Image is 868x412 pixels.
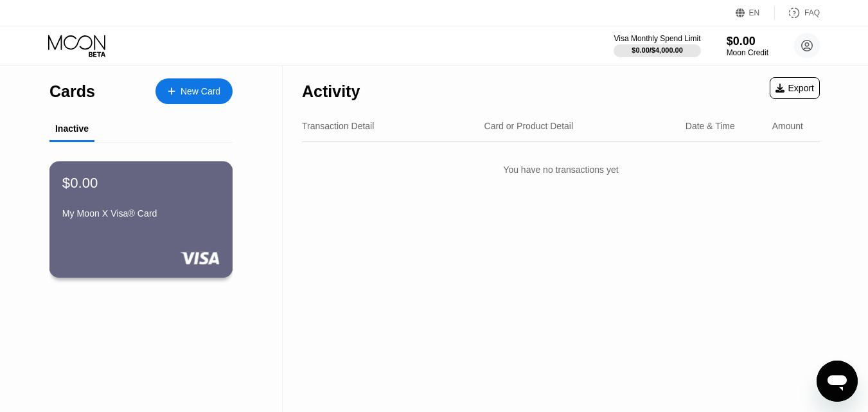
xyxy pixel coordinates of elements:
div: Activity [302,82,360,101]
div: FAQ [804,8,820,17]
div: EN [749,8,760,17]
div: FAQ [775,6,820,19]
div: EN [736,6,775,19]
div: Card or Product Detail [484,121,574,131]
div: Visa Monthly Spend Limit [614,34,700,43]
div: Cards [49,82,95,101]
div: Inactive [55,123,89,134]
div: My Moon X Visa® Card [62,208,220,219]
div: Visa Monthly Spend Limit$0.00/$4,000.00 [614,34,700,57]
div: $0.00 / $4,000.00 [632,46,683,54]
div: $0.00 [62,174,98,191]
div: Transaction Detail [302,121,374,131]
div: Date & Time [686,121,735,131]
div: You have no transactions yet [302,152,820,188]
div: New Card [181,86,220,97]
div: $0.00 [727,35,768,48]
div: New Card [155,78,233,104]
iframe: Button to launch messaging window [817,361,858,402]
div: $0.00Moon Credit [727,35,768,57]
div: $0.00My Moon X Visa® Card [50,162,232,277]
div: Export [770,77,820,99]
div: Amount [772,121,803,131]
div: Export [775,83,814,93]
div: Moon Credit [727,48,768,57]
